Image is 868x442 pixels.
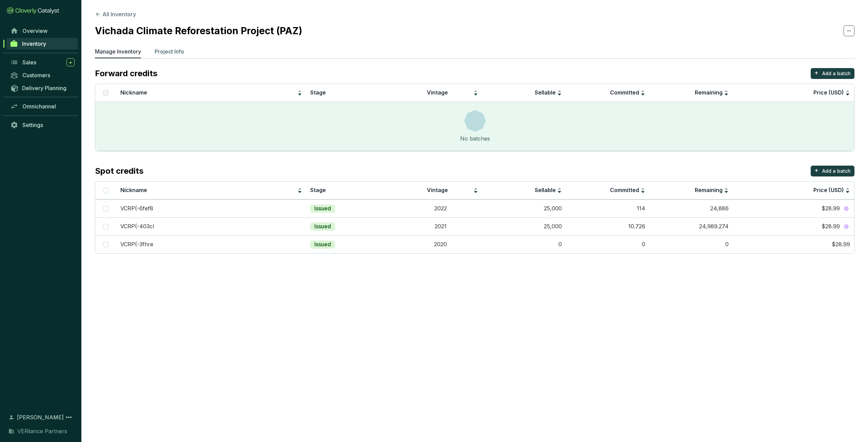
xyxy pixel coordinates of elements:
a: Inventory [6,38,78,49]
td: 0 [649,235,733,253]
p: + [814,68,818,78]
span: Nickname [120,187,147,193]
span: Stage [310,89,326,96]
span: $28.99 [822,205,840,212]
td: 0 [482,235,566,253]
div: No batches [460,134,490,143]
a: Sales [7,57,78,68]
td: 114 [566,199,649,217]
a: Customers [7,69,78,81]
td: 24,989.274 [649,217,733,235]
p: Manage Inventory [95,47,141,56]
td: 2020 [399,235,482,253]
span: Remaining [695,89,723,96]
span: Remaining [695,187,723,193]
td: 25,000 [482,217,566,235]
span: Committed [610,187,639,193]
p: Forward credits [95,68,157,79]
p: Add a batch [822,70,851,77]
span: Settings [22,122,43,128]
p: VCRP(-3fhre [120,241,153,248]
p: Add a batch [822,168,851,174]
span: Inventory [22,40,46,47]
p: Issued [314,205,331,212]
th: Stage [306,84,399,102]
p: Issued [314,223,331,230]
p: Issued [314,241,331,248]
td: 0 [566,235,649,253]
span: Committed [610,89,639,96]
p: VCRP(-403cl [120,223,154,230]
span: Vintage [427,187,448,193]
span: Price (USD) [813,89,844,96]
td: 2022 [399,199,482,217]
span: Sales [22,59,36,66]
td: $28.99 [733,235,854,253]
td: 2021 [399,217,482,235]
span: Price (USD) [813,187,844,193]
span: Vintage [427,89,448,96]
span: Sellable [535,89,556,96]
span: $28.99 [822,223,840,230]
a: Delivery Planning [7,82,78,93]
p: + [814,166,818,175]
h2: Vichada Climate Reforestation Project (PAZ) [95,24,302,38]
a: Omnichannel [7,101,78,112]
td: 25,000 [482,199,566,217]
a: Overview [7,25,78,37]
button: +Add a batch [811,68,854,79]
span: Stage [310,187,326,193]
a: Settings [7,119,78,131]
span: Customers [22,72,50,79]
th: Stage [306,182,399,199]
p: VCRP(-6fef8 [120,205,153,212]
span: Overview [22,27,47,34]
span: [PERSON_NAME] [17,413,64,421]
button: +Add a batch [811,166,854,176]
p: Spot credits [95,166,143,176]
span: Nickname [120,89,147,96]
button: All Inventory [95,10,136,18]
p: Project Info [155,47,184,56]
span: VERliance Partners [17,427,67,435]
td: 24,886 [649,199,733,217]
span: Sellable [535,187,556,193]
td: 10.726 [566,217,649,235]
span: Delivery Planning [22,85,66,91]
span: Omnichannel [22,103,56,110]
